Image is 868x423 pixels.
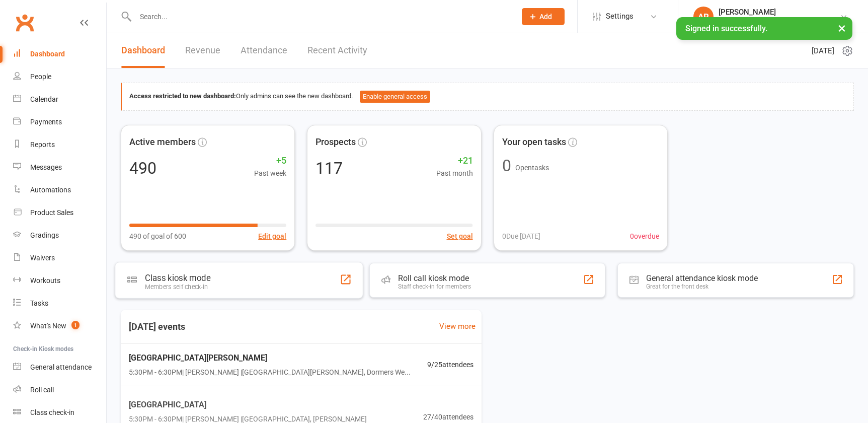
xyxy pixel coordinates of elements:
[145,273,210,283] div: Class kiosk mode
[241,33,287,68] a: Attendance
[13,156,106,179] a: Messages
[13,179,106,201] a: Automations
[30,299,48,307] div: Tasks
[12,10,37,35] a: Clubworx
[315,135,356,150] span: Prospects
[129,398,423,411] span: [GEOGRAPHIC_DATA]
[30,95,58,103] div: Calendar
[254,168,286,179] span: Past week
[436,168,473,179] span: Past month
[30,118,62,126] div: Payments
[145,283,210,291] div: Members self check-in
[13,224,106,247] a: Gradings
[719,8,840,17] div: [PERSON_NAME]
[30,208,73,217] div: Product Sales
[646,283,758,290] div: Great for the front desk
[129,91,846,103] div: Only admins can see the new dashboard.
[719,17,840,26] div: Karate Academy [GEOGRAPHIC_DATA]
[447,231,473,242] button: Set goal
[606,5,634,28] span: Settings
[30,322,66,330] div: What's New
[522,8,565,25] button: Add
[30,276,60,285] div: Workouts
[539,13,552,21] span: Add
[13,315,106,337] a: What's New1
[129,351,411,365] span: [GEOGRAPHIC_DATA][PERSON_NAME]
[30,163,62,171] div: Messages
[129,135,196,150] span: Active members
[30,73,51,81] div: People
[30,363,92,371] div: General attendance
[129,367,411,378] span: 5:30PM - 6:30PM | [PERSON_NAME] | [GEOGRAPHIC_DATA][PERSON_NAME], Dormers We...
[185,33,220,68] a: Revenue
[129,92,236,100] strong: Access restricted to new dashboard:
[13,43,106,65] a: Dashboard
[13,269,106,292] a: Workouts
[315,160,343,176] div: 117
[132,10,509,24] input: Search...
[13,65,106,88] a: People
[121,33,165,68] a: Dashboard
[436,154,473,168] span: +21
[398,283,471,290] div: Staff check-in for members
[30,231,59,239] div: Gradings
[693,7,714,27] div: AR
[13,356,106,379] a: General attendance kiosk mode
[13,88,106,111] a: Calendar
[515,164,549,172] span: Open tasks
[423,411,474,422] span: 27 / 40 attendees
[13,379,106,401] a: Roll call
[646,273,758,283] div: General attendance kiosk mode
[129,160,156,176] div: 490
[13,201,106,224] a: Product Sales
[30,386,54,394] div: Roll call
[502,231,540,242] span: 0 Due [DATE]
[129,231,186,242] span: 490 of goal of 600
[502,158,511,174] div: 0
[13,247,106,269] a: Waivers
[71,321,80,329] span: 1
[254,154,286,168] span: +5
[685,24,767,33] span: Signed in successfully.
[398,273,471,283] div: Roll call kiosk mode
[427,359,474,370] span: 9 / 25 attendees
[121,318,193,336] h3: [DATE] events
[307,33,367,68] a: Recent Activity
[439,320,476,332] a: View more
[30,140,55,149] div: Reports
[30,186,71,194] div: Automations
[812,45,834,57] span: [DATE]
[13,292,106,315] a: Tasks
[13,133,106,156] a: Reports
[30,50,65,58] div: Dashboard
[630,231,659,242] span: 0 overdue
[258,231,286,242] button: Edit goal
[13,111,106,133] a: Payments
[502,135,566,150] span: Your open tasks
[30,408,74,416] div: Class check-in
[30,254,55,262] div: Waivers
[360,91,430,103] button: Enable general access
[833,17,851,39] button: ×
